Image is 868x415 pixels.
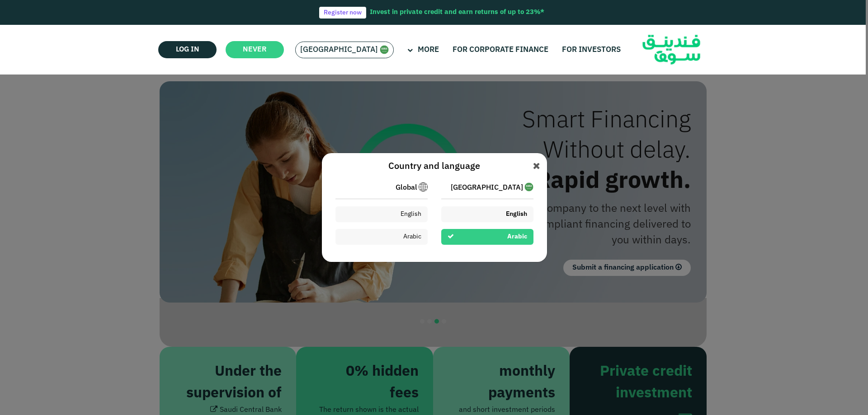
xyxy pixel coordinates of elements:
font: Log in [176,46,199,53]
font: never [243,46,267,53]
font: For corporate finance [453,46,548,54]
font: Country and language [388,162,480,171]
a: For investors [560,42,623,57]
font: Register now [324,10,362,16]
font: [GEOGRAPHIC_DATA] [451,184,523,191]
font: For investors [562,46,621,54]
img: SA Flag [524,182,533,191]
a: Log in [158,41,217,58]
font: Arabic [507,233,527,240]
font: English [401,211,421,217]
font: Arabic [403,233,421,240]
font: Global [396,184,417,191]
font: English [506,211,527,217]
font: [GEOGRAPHIC_DATA] [300,46,378,54]
a: Register now [319,7,366,19]
a: For corporate finance [450,42,551,57]
font: Invest in private credit and earn returns of up to 23%* [370,9,544,15]
font: More [418,46,439,54]
img: Logo [627,27,716,73]
img: SA Flag [380,45,389,54]
img: SA Flag [419,182,428,191]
